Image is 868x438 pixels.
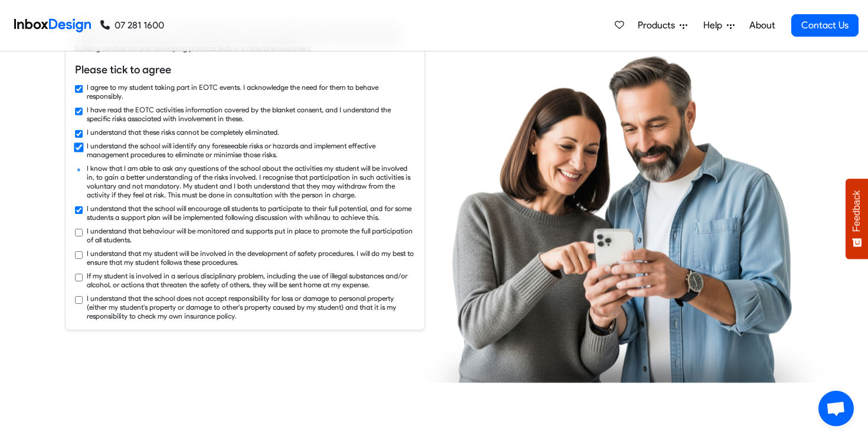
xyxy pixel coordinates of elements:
button: Feedback - Show survey [846,179,868,259]
label: I understand that the school does not accept responsibility for loss or damage to personal proper... [87,294,415,320]
span: Products [638,18,680,33]
label: I know that I am able to ask any questions of the school about the activities my student will be ... [87,164,415,199]
label: I have read the EOTC activities information covered by the blanket consent, and I understand the ... [87,105,415,123]
span: Feedback [851,190,862,232]
a: Help [699,14,739,37]
img: parents_using_phone.png [420,55,825,382]
a: About [746,14,778,37]
a: 07 281 1600 [100,18,164,33]
label: I agree to my student taking part in EOTC events. I acknowledge the need for them to behave respo... [87,83,415,100]
label: If my student is involved in a serious disciplinary problem, including the use of illegal substan... [87,271,415,289]
a: Products [633,14,692,37]
label: I understand that my student will be involved in the development of safety procedures. I will do ... [87,249,415,267]
label: I understand the school will identify any foreseeable risks or hazards and implement effective ma... [87,141,415,159]
label: I understand that the school will encourage all students to participate to their full potential, ... [87,204,415,222]
div: Open chat [818,391,854,426]
label: I understand that behaviour will be monitored and supports put in place to promote the full parti... [87,226,415,244]
h6: Please tick to agree [75,62,415,77]
a: Contact Us [791,14,859,37]
label: I understand that these risks cannot be completely eliminated. [87,128,279,137]
span: Help [703,18,727,33]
